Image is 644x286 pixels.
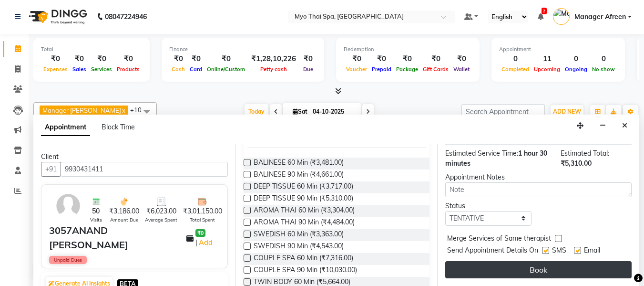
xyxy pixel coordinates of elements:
[310,105,358,119] input: 2025-10-04
[70,53,89,64] div: ₹0
[445,201,531,211] div: Status
[41,119,90,136] span: Appointment
[532,53,562,64] div: 11
[195,229,205,237] span: ₹0
[105,3,147,30] b: 08047224946
[447,245,538,257] span: Send Appointment Details On
[561,149,609,158] span: Estimated Total:
[561,159,592,168] span: ₹5,310.00
[290,108,310,115] span: Sat
[447,233,551,245] span: Merge Services of Same therapist
[369,53,394,64] div: ₹0
[461,104,545,119] input: Search Appointment
[204,53,247,64] div: ₹0
[24,3,90,30] img: logo
[590,53,617,64] div: 0
[89,66,114,73] span: Services
[300,53,317,64] div: ₹0
[54,192,82,220] img: avatar
[109,206,139,216] span: ₹3,186.00
[451,66,472,73] span: Wallet
[145,216,177,223] span: Average Spent
[92,206,100,216] span: 50
[420,53,451,64] div: ₹0
[344,53,369,64] div: ₹0
[61,162,228,177] input: Search by Name/Mobile/Email/Code
[553,108,581,115] span: ADD NEW
[254,229,344,241] span: SWEDISH 60 Min (₹3,363.00)
[499,66,532,73] span: Completed
[532,66,562,73] span: Upcoming
[574,12,626,22] span: Manager Afreen
[114,53,142,64] div: ₹0
[41,53,70,64] div: ₹0
[499,45,617,53] div: Appointment
[254,253,353,265] span: COUPLE SPA 60 Min (₹7,316.00)
[445,172,632,182] div: Appointment Notes
[551,105,583,118] button: ADD NEW
[542,8,547,14] span: 2
[254,265,357,277] span: COUPLE SPA 90 Min (₹10,030.00)
[130,106,149,114] span: +10
[254,205,355,217] span: AROMA THAI 60 Min (₹3,304.00)
[451,53,472,64] div: ₹0
[254,158,344,169] span: BALINESE 60 Min (₹3,481.00)
[183,206,222,216] span: ₹3,01,150.00
[169,66,187,73] span: Cash
[49,223,186,252] div: 3057ANAND [PERSON_NAME]
[41,66,70,73] span: Expenses
[41,45,142,53] div: Total
[254,217,355,229] span: AROMA THAI 90 Min (₹4,484.00)
[102,123,135,131] span: Block Time
[204,66,247,73] span: Online/Custom
[420,66,451,73] span: Gift Cards
[369,66,394,73] span: Prepaid
[499,53,532,64] div: 0
[562,66,590,73] span: Ongoing
[618,118,632,133] button: Close
[197,237,214,248] a: Add
[121,106,125,114] a: x
[169,53,187,64] div: ₹0
[70,66,89,73] span: Sales
[247,53,300,64] div: ₹1,28,10,226
[553,8,570,25] img: Manager Afreen
[254,241,344,253] span: SWEDISH 90 Min (₹4,543.00)
[146,206,176,216] span: ₹6,023.00
[49,256,87,264] span: Unpaid Dues
[110,216,138,223] span: Amount Due
[584,245,600,257] span: Email
[42,106,121,114] span: Manager [PERSON_NAME]
[89,53,114,64] div: ₹0
[41,152,228,162] div: Client
[187,66,204,73] span: Card
[344,66,369,73] span: Voucher
[552,245,566,257] span: SMS
[301,66,316,73] span: Due
[254,193,353,205] span: DEEP TISSUE 90 Min (₹5,310.00)
[114,66,142,73] span: Products
[344,45,472,53] div: Redemption
[538,12,543,21] a: 2
[254,181,353,193] span: DEEP TISSUE 60 Min (₹3,717.00)
[445,149,547,168] span: 1 hour 30 minutes
[90,216,102,223] span: Visits
[169,45,317,53] div: Finance
[445,261,632,278] button: Book
[190,216,215,223] span: Total Spent
[590,66,617,73] span: No show
[445,149,518,158] span: Estimated Service Time:
[394,53,420,64] div: ₹0
[195,237,214,248] span: |
[41,162,61,177] button: +91
[562,53,590,64] div: 0
[254,169,344,181] span: BALINESE 90 Min (₹4,661.00)
[187,53,204,64] div: ₹0
[394,66,420,73] span: Package
[245,104,268,119] span: Today
[258,66,289,73] span: Petty cash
